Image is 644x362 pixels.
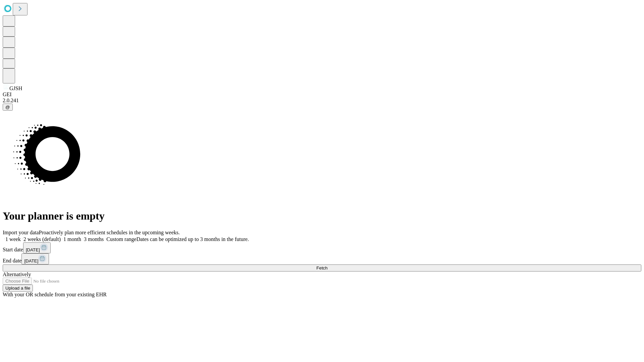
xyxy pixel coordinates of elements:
h1: Your planner is empty [3,210,641,222]
button: Fetch [3,264,641,271]
span: 1 week [5,236,21,242]
span: With your OR schedule from your existing EHR [3,292,107,297]
span: Dates can be optimized up to 3 months in the future. [137,236,249,242]
div: GEI [3,92,641,98]
button: @ [3,104,13,111]
button: [DATE] [21,253,49,264]
div: End date [3,253,641,264]
span: @ [5,105,10,110]
div: 2.0.241 [3,98,641,104]
span: [DATE] [26,247,40,252]
span: Alternatively [3,271,31,277]
span: 1 month [63,236,81,242]
span: Fetch [316,265,327,270]
span: Custom range [106,236,136,242]
span: Import your data [3,230,39,235]
span: 3 months [84,236,104,242]
button: [DATE] [23,242,51,253]
span: GJSH [9,85,22,91]
span: 2 weeks (default) [23,236,61,242]
span: Proactively plan more efficient schedules in the upcoming weeks. [39,230,180,235]
button: Upload a file [3,285,33,292]
span: [DATE] [24,258,38,263]
div: Start date [3,242,641,253]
